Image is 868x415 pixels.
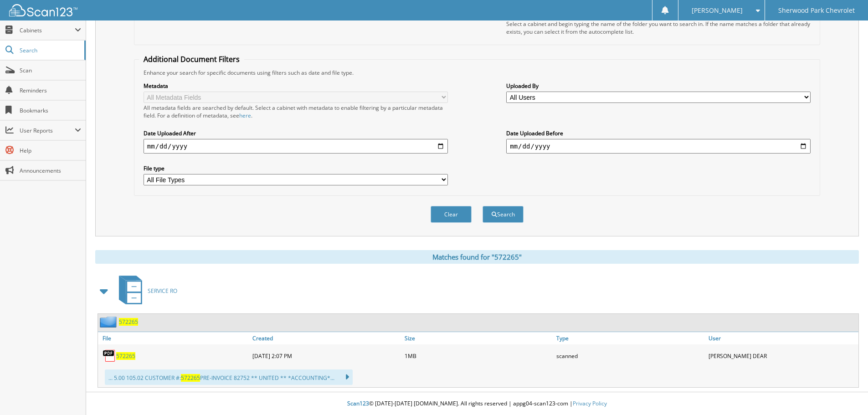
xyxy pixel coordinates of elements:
a: 572265 [116,352,135,360]
iframe: Chat Widget [822,371,868,415]
span: Sherwood Park Chevrolet [778,8,855,13]
div: All metadata fields are searched by default. Select a cabinet with metadata to enable filtering b... [144,104,448,119]
legend: Additional Document Filters [139,54,244,64]
button: Search [483,206,524,223]
label: Date Uploaded Before [506,129,811,137]
a: Type [554,332,706,344]
div: Matches found for "572265" [95,250,859,264]
label: Metadata [144,82,448,90]
a: Created [250,332,402,344]
a: File [98,332,250,344]
img: PDF.png [103,349,116,363]
a: 572265 [119,318,138,326]
span: Cabinets [20,26,75,34]
div: [DATE] 2:07 PM [250,347,402,365]
div: ... 5.00 105.02 CUSTOMER #: PRE-INVOICE 82752 ** UNITED ** *ACCOUNTING*... [105,369,353,385]
label: File type [144,164,448,172]
a: Privacy Policy [573,400,607,407]
a: Size [402,332,555,344]
img: folder2.png [100,316,119,328]
div: Select a cabinet and begin typing the name of the folder you want to search in. If the name match... [506,20,811,36]
div: 1MB [402,347,555,365]
span: [PERSON_NAME] [692,8,743,13]
span: Announcements [20,167,81,174]
span: Help [20,147,81,154]
a: SERVICE RO [113,273,177,309]
div: [PERSON_NAME] DEAR [706,347,858,365]
span: SERVICE RO [148,287,177,295]
span: User Reports [20,127,75,134]
input: end [506,139,811,154]
a: here [239,112,251,119]
label: Date Uploaded After [144,129,448,137]
a: User [706,332,858,344]
div: Enhance your search for specific documents using filters such as date and file type. [139,69,815,77]
span: Search [20,46,80,54]
span: Scan [20,67,81,74]
label: Uploaded By [506,82,811,90]
div: scanned [554,347,706,365]
span: 572265 [181,374,200,382]
button: Clear [431,206,472,223]
input: start [144,139,448,154]
div: © [DATE]-[DATE] [DOMAIN_NAME]. All rights reserved | appg04-scan123-com | [86,393,868,415]
span: Reminders [20,87,81,94]
span: Bookmarks [20,107,81,114]
img: scan123-logo-white.svg [9,4,77,16]
span: Scan123 [347,400,369,407]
